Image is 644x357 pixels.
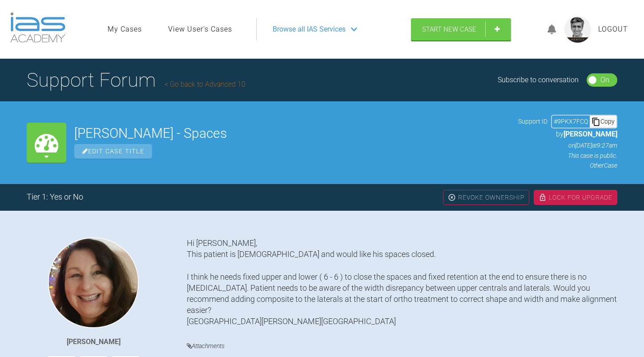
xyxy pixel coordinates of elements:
[165,80,246,88] a: Go back to Advanced 10
[552,116,590,126] div: # 9PKX7FCQ
[518,128,617,140] p: by
[273,24,346,35] span: Browse all IAS Services
[448,193,456,201] img: close.456c75e0.svg
[27,191,83,204] div: Tier 1: Yes or No
[187,237,617,327] div: Hi [PERSON_NAME], This patient is [DEMOGRAPHIC_DATA] and would like his spaces closed. I think he...
[27,64,246,96] h1: Support Forum
[518,151,617,160] p: This case is public.
[443,190,529,205] div: Revoke Ownership
[108,24,142,35] a: My Cases
[518,160,617,170] p: Other Case
[598,24,628,35] a: Logout
[422,25,476,33] span: Start New Case
[498,74,579,86] div: Subscribe to conversation
[74,127,510,140] h2: [PERSON_NAME] - Spaces
[564,16,591,43] img: profile.png
[539,193,547,201] img: lock.6dc949b6.svg
[518,140,617,150] p: on [DATE] at 9:27am
[168,24,232,35] a: View User's Cases
[10,12,65,43] img: logo-light.3e3ef733.png
[534,190,617,205] div: Lock For Upgrade
[74,144,152,159] span: Edit Case Title
[563,130,617,138] span: [PERSON_NAME]
[48,237,139,328] img: Lana Gilchrist
[67,336,121,348] div: [PERSON_NAME]
[600,74,609,86] div: On
[187,341,617,352] h4: Attachments
[590,116,616,127] div: Copy
[518,116,547,126] span: Support ID
[411,18,511,40] a: Start New Case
